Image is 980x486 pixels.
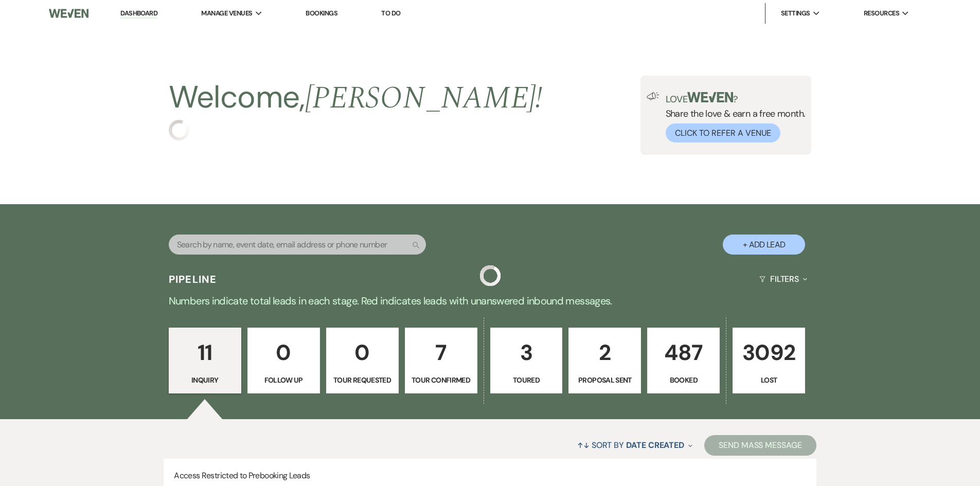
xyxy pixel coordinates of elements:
[654,335,713,370] p: 487
[169,76,543,120] h2: Welcome,
[175,335,235,370] p: 11
[704,435,816,456] button: Send Mass Message
[333,335,392,370] p: 0
[169,328,241,393] a: 11Inquiry
[254,374,313,386] p: Follow Up
[169,272,217,286] h3: Pipeline
[169,235,426,255] input: Search by name, event date, email address or phone number
[666,92,806,104] p: Love ?
[739,374,798,386] p: Lost
[723,235,805,255] button: + Add Lead
[490,328,563,393] a: 3Toured
[333,374,392,386] p: Tour Requested
[405,328,477,393] a: 7Tour Confirmed
[647,328,720,393] a: 487Booked
[626,440,684,451] span: Date Created
[201,8,252,19] span: Manage Venues
[120,9,157,19] a: Dashboard
[306,9,337,17] a: Bookings
[480,265,501,286] img: loading spinner
[49,3,88,24] img: Weven Logo
[497,335,556,370] p: 3
[733,328,805,393] a: 3092Lost
[120,293,861,309] p: Numbers indicate total leads in each stage. Red indicates leads with unanswered inbound messages.
[755,265,811,293] button: Filters
[577,440,590,451] span: ↑↓
[864,8,899,19] span: Resources
[412,335,471,370] p: 7
[573,431,697,459] button: Sort By Date Created
[175,374,235,386] p: Inquiry
[739,335,798,370] p: 3092
[575,374,634,386] p: Proposal Sent
[647,92,660,100] img: loud-speaker-illustration.svg
[326,328,399,393] a: 0Tour Requested
[169,120,189,140] img: loading spinner
[568,328,641,393] a: 2Proposal Sent
[247,328,320,393] a: 0Follow Up
[575,335,634,370] p: 2
[666,123,780,142] button: Click to Refer a Venue
[254,335,313,370] p: 0
[412,374,471,386] p: Tour Confirmed
[497,374,556,386] p: Toured
[687,92,733,102] img: weven-logo-green.svg
[381,9,400,17] a: To Do
[654,374,713,386] p: Booked
[660,92,806,142] div: Share the love & earn a free month.
[305,75,543,122] span: [PERSON_NAME] !
[781,8,810,19] span: Settings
